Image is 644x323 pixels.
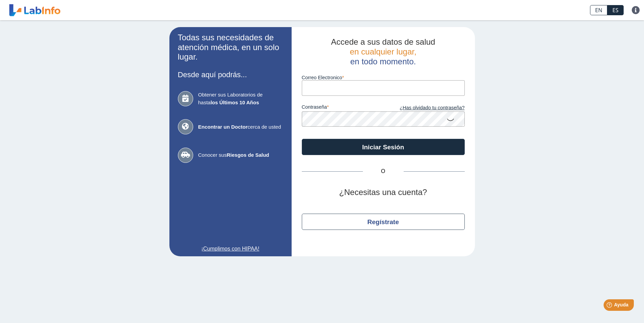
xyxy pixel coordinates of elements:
[198,124,248,130] b: Encontrar un Doctor
[198,123,283,131] span: cerca de usted
[363,167,404,175] span: O
[302,75,465,80] label: Correo Electronico
[383,104,465,112] a: ¿Has olvidado tu contraseña?
[227,152,269,158] b: Riesgos de Salud
[350,47,416,56] span: en cualquier lugar,
[302,139,465,155] button: Iniciar Sesión
[302,214,465,230] button: Regístrate
[607,5,624,15] a: ES
[178,70,283,79] h3: Desde aquí podrás...
[590,5,607,15] a: EN
[210,100,259,105] b: los Últimos 10 Años
[302,188,465,197] h2: ¿Necesitas una cuenta?
[178,33,283,62] h2: Todas sus necesidades de atención médica, en un solo lugar.
[331,37,435,46] span: Accede a sus datos de salud
[198,151,283,159] span: Conocer sus
[198,91,283,106] span: Obtener sus Laboratorios de hasta
[350,57,416,66] span: en todo momento.
[302,104,383,112] label: contraseña
[584,297,637,316] iframe: Help widget launcher
[178,245,283,253] a: ¡Cumplimos con HIPAA!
